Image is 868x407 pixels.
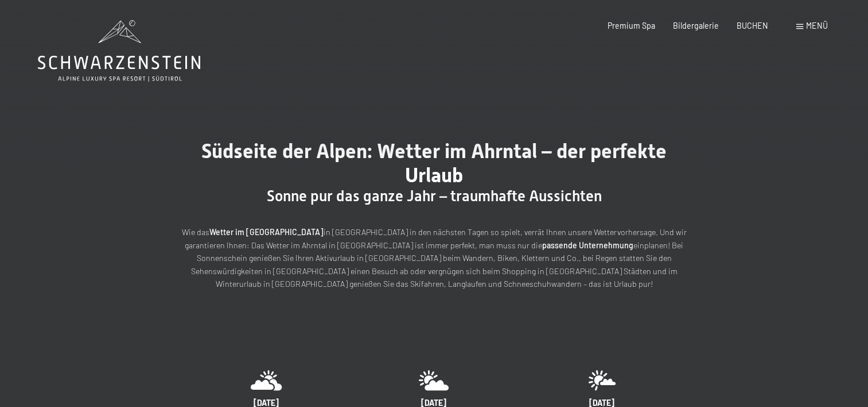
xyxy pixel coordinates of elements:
[542,240,633,250] strong: passende Unternehmung
[673,21,719,30] a: Bildergalerie
[608,21,655,30] a: Premium Spa
[737,21,768,30] a: BUCHEN
[806,21,828,30] span: Menü
[182,226,687,291] p: Wie das in [GEOGRAPHIC_DATA] in den nächsten Tagen so spielt, verrät Ihnen unsere Wettervorhersag...
[267,187,602,205] span: Sonne pur das ganze Jahr – traumhafte Aussichten
[209,227,324,237] strong: Wetter im [GEOGRAPHIC_DATA]
[201,139,667,187] span: Südseite der Alpen: Wetter im Ahrntal – der perfekte Urlaub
